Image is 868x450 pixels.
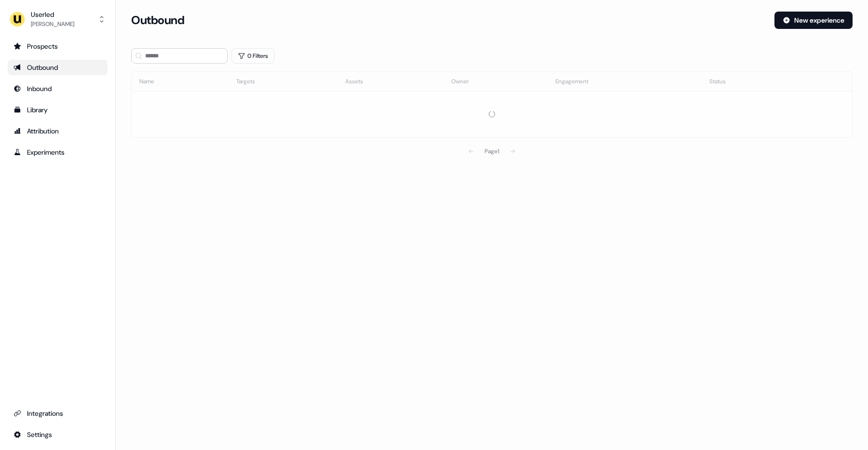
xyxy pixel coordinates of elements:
button: New experience [774,12,853,29]
div: Prospects [14,41,102,51]
a: Go to Inbound [8,81,108,96]
a: Go to templates [8,102,108,118]
a: Go to attribution [8,123,108,139]
a: Go to prospects [8,39,108,54]
a: Go to integrations [8,406,108,421]
a: Go to experiments [8,145,108,160]
div: Integrations [14,409,102,418]
div: Inbound [14,84,102,93]
div: Settings [14,430,102,439]
button: 0 Filters [231,48,274,64]
div: [PERSON_NAME] [31,19,74,29]
div: Outbound [14,63,102,72]
div: Attribution [14,126,102,136]
div: Userled [31,10,74,19]
a: Go to integrations [8,427,108,442]
div: Experiments [14,147,102,157]
h3: Outbound [131,13,184,27]
div: Library [14,105,102,115]
a: Go to outbound experience [8,60,108,75]
button: Userled[PERSON_NAME] [8,8,108,31]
